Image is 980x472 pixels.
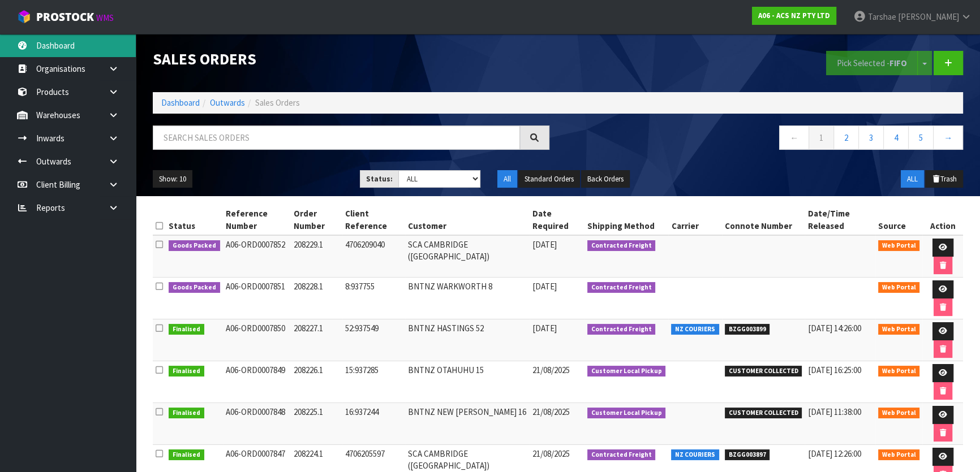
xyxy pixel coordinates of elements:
[405,403,529,445] td: BNTNZ NEW [PERSON_NAME] 16
[291,403,342,445] td: 208225.1
[210,97,245,108] a: Outwards
[291,235,342,278] td: 208229.1
[96,12,114,23] small: WMS
[532,239,557,250] span: [DATE]
[725,366,802,377] span: CUSTOMER COLLECTED
[497,170,517,188] button: All
[901,170,924,188] button: ALL
[405,235,529,278] td: SCA CAMBRIDGE ([GEOGRAPHIC_DATA])
[898,11,959,22] span: [PERSON_NAME]
[36,10,94,24] span: ProStock
[405,319,529,361] td: BNTNZ HASTINGS 52
[908,125,934,150] a: 5
[779,125,809,150] a: ←
[587,324,656,335] span: Contracted Freight
[584,205,669,235] th: Shipping Method
[933,125,963,150] a: →
[291,205,342,235] th: Order Number
[587,282,656,293] span: Contracted Freight
[722,205,805,235] th: Connote Number
[532,323,557,334] span: [DATE]
[668,205,722,235] th: Carrier
[922,205,963,235] th: Action
[807,406,861,417] span: [DATE] 11:38:00
[169,408,204,419] span: Finalised
[587,408,666,419] span: Customer Local Pickup
[166,205,223,235] th: Status
[833,125,859,150] a: 2
[291,319,342,361] td: 208227.1
[883,125,909,150] a: 4
[169,366,204,377] span: Finalised
[807,448,861,459] span: [DATE] 12:26:00
[223,235,291,278] td: A06-ORD0007852
[826,51,918,75] button: Pick Selected -FIFO
[405,205,529,235] th: Customer
[291,361,342,403] td: 208226.1
[858,125,884,150] a: 3
[153,170,192,188] button: Show: 10
[169,240,220,252] span: Goods Packed
[925,170,963,188] button: Trash
[342,361,405,403] td: 15:937285
[671,449,719,461] span: NZ COURIERS
[875,205,923,235] th: Source
[725,449,770,461] span: BZGG003897
[532,406,570,417] span: 21/08/2025
[878,324,920,335] span: Web Portal
[587,366,666,377] span: Customer Local Pickup
[366,174,393,184] strong: Status:
[342,235,405,278] td: 4706209040
[153,125,520,150] input: Search sales orders
[342,278,405,319] td: 8:937755
[342,403,405,445] td: 16:937244
[889,58,907,68] strong: FIFO
[169,282,220,293] span: Goods Packed
[878,408,920,419] span: Web Portal
[878,240,920,252] span: Web Portal
[805,205,875,235] th: Date/Time Released
[342,319,405,361] td: 52:937549
[405,278,529,319] td: BNTNZ WARKWORTH 8
[752,7,836,25] a: A06 - ACS NZ PTY LTD
[725,324,770,335] span: BZGG003899
[223,319,291,361] td: A06-ORD0007850
[868,11,896,22] span: Tarshae
[17,10,31,24] img: cube-alt.png
[809,125,834,150] a: 1
[342,205,405,235] th: Client Reference
[169,324,204,335] span: Finalised
[587,240,656,252] span: Contracted Freight
[223,361,291,403] td: A06-ORD0007849
[566,125,963,153] nav: Page navigation
[530,205,584,235] th: Date Required
[223,205,291,235] th: Reference Number
[532,365,570,375] span: 21/08/2025
[255,97,300,108] span: Sales Orders
[725,408,802,419] span: CUSTOMER COLLECTED
[518,170,580,188] button: Standard Orders
[291,278,342,319] td: 208228.1
[169,449,204,461] span: Finalised
[587,449,656,461] span: Contracted Freight
[758,11,830,20] strong: A06 - ACS NZ PTY LTD
[532,448,570,459] span: 21/08/2025
[807,365,861,375] span: [DATE] 16:25:00
[671,324,719,335] span: NZ COURIERS
[405,361,529,403] td: BNTNZ OTAHUHU 15
[807,323,861,334] span: [DATE] 14:26:00
[223,278,291,319] td: A06-ORD0007851
[161,97,200,108] a: Dashboard
[878,366,920,377] span: Web Portal
[878,282,920,293] span: Web Portal
[532,281,557,292] span: [DATE]
[153,51,549,68] h1: Sales Orders
[223,403,291,445] td: A06-ORD0007848
[878,449,920,461] span: Web Portal
[581,170,630,188] button: Back Orders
